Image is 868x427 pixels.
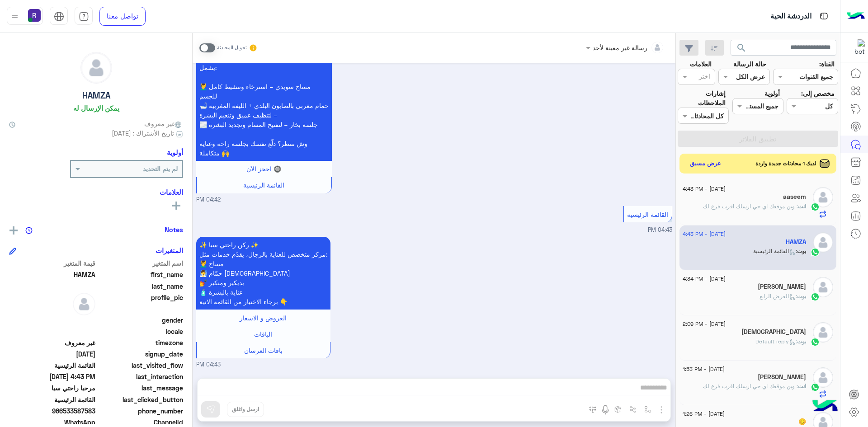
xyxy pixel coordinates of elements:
img: defaultAdmin.png [813,322,833,343]
img: tab [79,11,89,22]
span: مرحبا راحتي سبا [9,383,95,393]
h5: Indian [741,328,806,336]
img: Logo [847,7,865,26]
span: last_interaction [97,372,184,381]
span: timezone [97,338,184,347]
span: [DATE] - 4:43 PM [683,230,726,238]
span: last_name [97,282,184,291]
label: القناة: [819,59,835,69]
h6: المتغيرات [156,246,183,254]
span: قيمة المتغير [9,258,95,268]
label: العلامات [690,59,712,69]
span: gender [97,315,184,325]
span: باقات العرسان [244,347,283,354]
label: حالة الرسالة [733,59,766,69]
span: signup_date [97,349,184,359]
span: first_name [97,270,184,279]
img: defaultAdmin.png [813,277,833,297]
span: [DATE] - 1:26 PM [683,410,725,418]
button: ارسل واغلق [227,402,264,417]
span: ChannelId [97,418,184,427]
span: تاريخ الأشتراك : [DATE] [112,128,174,138]
label: أولوية [764,89,780,98]
span: بوت [797,293,806,300]
img: tab [54,11,64,22]
span: 2 [9,418,95,427]
h5: 😊 [798,418,806,426]
span: search [736,42,747,53]
img: WhatsApp [811,248,820,257]
span: الباقات [254,330,272,338]
span: phone_number [97,406,184,416]
span: انت [798,383,806,389]
h5: Tarek Ahmad [758,283,806,291]
span: 04:42 PM [196,196,221,204]
button: search [731,40,753,59]
h6: العلامات [9,188,183,196]
span: العروض و الاسعار [240,314,287,322]
span: لديك 1 محادثات جديدة واردة [755,160,816,168]
span: [DATE] - 1:53 PM [683,365,725,373]
p: الدردشة الحية [770,10,811,23]
span: 2025-08-11T13:41:51.436Z [9,349,95,359]
span: last_message [97,383,184,393]
img: userImage [28,9,41,22]
p: 11/8/2025, 4:43 PM [196,237,330,310]
img: defaultAdmin.png [813,187,833,207]
h5: aaseem [783,193,806,201]
span: 04:43 PM [648,226,672,233]
span: [DATE] - 2:09 PM [683,320,726,328]
img: tab [818,10,830,22]
a: تواصل معنا [99,7,146,26]
span: القائمة الرئيسية [243,181,284,189]
label: مخصص إلى: [801,89,835,98]
span: 🔘 احجز الآن [246,165,281,173]
span: 966533587583 [9,406,95,416]
h6: يمكن الإرسال له [73,104,119,112]
span: last_clicked_button [97,395,184,404]
img: WhatsApp [811,292,820,301]
h5: HAMZA [786,238,806,246]
div: اختر [699,71,712,83]
span: غير معروف [144,119,183,128]
h6: Notes [165,225,183,234]
img: 322853014244696 [849,39,865,56]
img: hulul-logo.png [809,391,841,422]
span: القائمة الرئيسية [9,395,95,404]
span: : Default reply [755,338,797,345]
img: defaultAdmin.png [81,52,112,83]
h6: أولوية [167,148,183,156]
span: بوت [797,248,806,254]
span: انت [798,203,806,210]
span: بوت [797,338,806,345]
img: defaultAdmin.png [73,293,95,315]
span: 2025-08-11T13:43:18.507Z [9,372,95,381]
img: WhatsApp [811,383,820,392]
span: last_visited_flow [97,361,184,370]
span: 04:43 PM [196,361,221,369]
label: إشارات الملاحظات [678,89,726,108]
h5: HAMZA [82,90,110,101]
span: وين موقعك اي حي ارسلك اقرب فرع لك [703,383,798,389]
span: locale [97,327,184,336]
small: تحويل المحادثة [217,44,247,52]
span: null [9,327,95,336]
img: WhatsApp [811,202,820,211]
span: القائمة الرئيسية [9,361,95,370]
span: HAMZA [9,270,95,279]
span: profile_pic [97,293,184,314]
button: عرض مسبق [686,157,725,170]
button: تطبيق الفلاتر [678,131,838,147]
span: وين موقعك اي حي ارسلك اقرب فرع لك [703,203,798,210]
span: غير معروف [9,338,95,347]
span: اسم المتغير [97,258,184,268]
img: add [9,226,18,235]
img: defaultAdmin.png [813,367,833,388]
img: profile [9,11,20,22]
span: : العرض الرابع [759,293,797,300]
a: tab [75,7,93,26]
img: defaultAdmin.png [813,232,833,253]
span: : القائمة الرئيسية [753,248,797,254]
span: [DATE] - 4:34 PM [683,275,726,283]
span: القائمة الرئيسية [627,211,668,218]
